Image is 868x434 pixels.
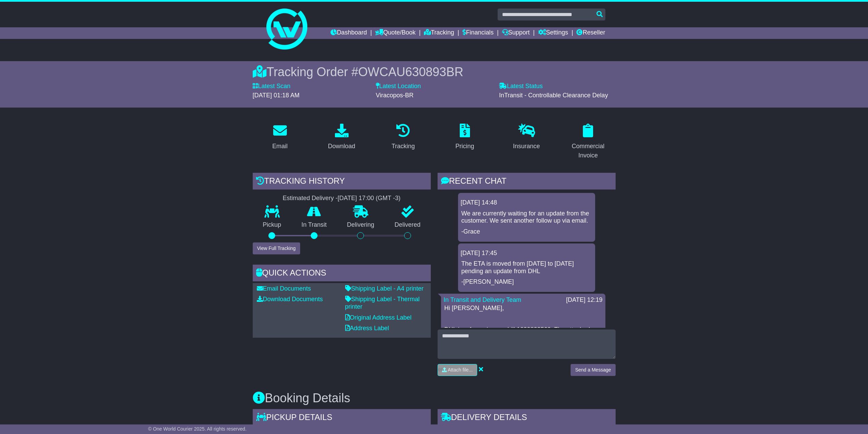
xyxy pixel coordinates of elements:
div: [DATE] 17:45 [461,250,592,257]
div: Delivery Details [438,409,616,428]
h3: Booking Details [253,391,616,405]
a: Email Documents [257,285,311,292]
span: [DATE] 01:18 AM [253,92,300,99]
div: Pickup Details [253,409,431,428]
div: Quick Actions [253,265,431,283]
a: Tracking [387,121,419,153]
div: Tracking Order # [253,65,616,79]
p: The ETA is moved from [DATE] to [DATE] pending an update from DHL [461,260,592,275]
span: OWCAU630893BR [358,65,463,79]
a: Download Documents [257,296,323,303]
span: © One World Courier 2025. All rights reserved. [148,426,247,432]
a: Original Address Label [345,314,412,321]
div: Download [328,142,355,151]
div: Pricing [455,142,474,151]
span: Viracopos-BR [376,92,414,99]
button: View Full Tracking [253,242,300,254]
p: -[PERSON_NAME] [461,278,592,286]
label: Latest Scan [253,83,291,90]
div: Tracking [392,142,415,151]
a: Support [502,27,530,39]
a: Pricing [451,121,479,153]
div: Estimated Delivery - [253,195,431,202]
a: Reseller [576,27,605,39]
a: Tracking [424,27,454,39]
p: DHL is referencing waybill 1630832560. The attached invoice dated 12/08 reflects a total value of... [444,326,602,370]
p: -Grace [461,228,592,236]
a: In Transit and Delivery Team [444,296,521,303]
a: Quote/Book [375,27,415,39]
div: Email [272,142,288,151]
a: Download [323,121,359,153]
a: Commercial Invoice [561,121,616,163]
p: Delivering [337,221,385,229]
a: Insurance [509,121,544,153]
div: [DATE] 12:19 [566,296,603,304]
p: Delivered [384,221,431,229]
div: [DATE] 14:48 [461,199,592,207]
div: Commercial Invoice [565,142,611,160]
p: We are currently waiting for an update from the customer. We sent another follow up via email. [461,210,592,225]
label: Latest Status [499,83,543,90]
p: Hi [PERSON_NAME], [444,305,602,312]
button: Send a Message [571,364,615,376]
a: Shipping Label - Thermal printer [345,296,420,310]
div: Tracking history [253,173,431,191]
div: Insurance [513,142,540,151]
div: RECENT CHAT [438,173,616,191]
div: [DATE] 17:00 (GMT -3) [338,195,400,202]
p: Pickup [253,221,292,229]
a: Shipping Label - A4 printer [345,285,424,292]
span: InTransit - Controllable Clearance Delay [499,92,608,99]
a: Email [268,121,292,153]
p: In Transit [291,221,337,229]
a: Settings [538,27,568,39]
label: Latest Location [376,83,421,90]
a: Dashboard [330,27,367,39]
a: Financials [462,27,494,39]
a: Address Label [345,325,389,332]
